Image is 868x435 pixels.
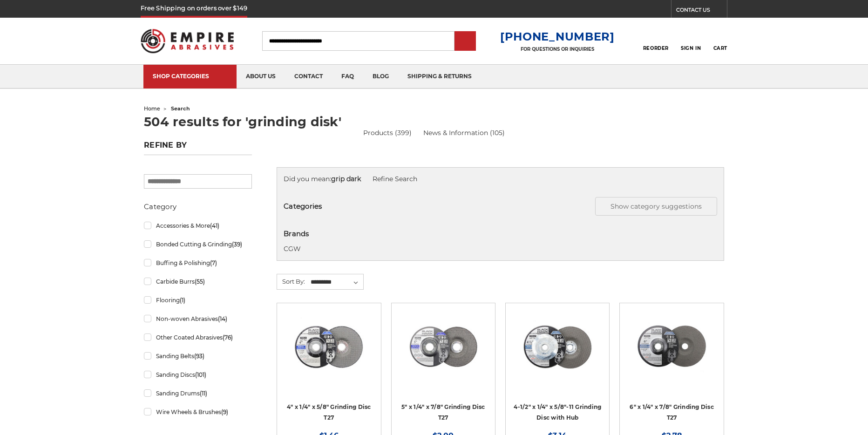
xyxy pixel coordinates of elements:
a: Reorder [643,31,669,51]
button: Show category suggestions [595,197,717,216]
a: 5 inch x 1/4 inch BHA grinding disc [398,310,488,400]
img: 4 inch BHA grinding wheels [292,310,366,384]
div: Did you mean: [284,174,717,184]
a: Sanding Belts(93) [144,348,252,364]
a: 4-1/2" x 1/4" x 5/8"-11 Grinding Disc with Hub [514,403,601,421]
a: [PHONE_NUMBER] [500,30,615,43]
span: Sign In [681,45,701,51]
a: 6" x 1/4" x 7/8" Grinding Disc T27 [630,403,714,421]
span: (41) [210,222,219,229]
a: 5" x 1/4" x 7/8" Grinding Disc T27 [401,403,485,421]
span: (1) [180,297,185,304]
label: Sort By: [277,274,305,288]
p: FOR QUESTIONS OR INQUIRIES [500,46,615,52]
a: Bonded Cutting & Grinding(39) [144,236,252,252]
h5: Categories [284,197,717,216]
a: Accessories & More(41) [144,217,252,234]
span: (101) [195,371,206,378]
a: Refine Search [373,175,417,183]
a: Flooring(1) [144,292,252,308]
a: contact [285,65,332,88]
span: (55) [195,278,205,285]
a: home [144,105,160,112]
a: 4" x 1/4" x 5/8" Grinding Disc T27 [287,403,371,421]
img: BHA 4.5 Inch Grinding Wheel with 5/8 inch hub [520,310,595,384]
span: (93) [194,353,204,360]
a: 4 inch BHA grinding wheels [284,310,374,400]
select: Sort By: [309,275,363,289]
h5: Category [144,201,252,212]
input: Submit [456,32,475,51]
a: BHA 4.5 Inch Grinding Wheel with 5/8 inch hub [512,310,603,400]
span: (7) [210,259,217,266]
a: Buffing & Polishing(7) [144,255,252,271]
a: Sanding Discs(101) [144,367,252,383]
a: News & Information (105) [423,128,505,138]
span: (11) [200,390,207,397]
span: (39) [232,241,242,248]
span: (9) [221,408,228,415]
img: Empire Abrasives [141,23,234,59]
a: blog [363,65,398,88]
a: Other Coated Abrasives(76) [144,329,252,346]
h5: Refine by [144,141,252,155]
span: Reorder [643,45,669,51]
span: (76) [223,334,233,341]
a: CGW [284,245,301,253]
img: 5 inch x 1/4 inch BHA grinding disc [406,310,481,384]
a: CONTACT US [676,5,727,18]
div: SHOP CATEGORIES [153,73,227,80]
span: Cart [713,45,727,51]
a: Cart [713,31,727,51]
a: shipping & returns [398,65,481,88]
a: Carbide Burrs(55) [144,273,252,290]
a: Products (399) [363,128,412,138]
a: Non-woven Abrasives(14) [144,311,252,327]
span: search [171,105,190,112]
img: 6 inch grinding disc by Black Hawk Abrasives [635,310,709,384]
a: about us [237,65,285,88]
a: Wire Wheels & Brushes(9) [144,404,252,420]
h5: Brands [284,229,717,239]
a: Sanding Drums(11) [144,385,252,401]
strong: grip dark [331,175,361,183]
h1: 504 results for 'grinding disk' [144,116,724,128]
span: (14) [218,315,227,322]
a: faq [332,65,363,88]
a: 6 inch grinding disc by Black Hawk Abrasives [626,310,717,400]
